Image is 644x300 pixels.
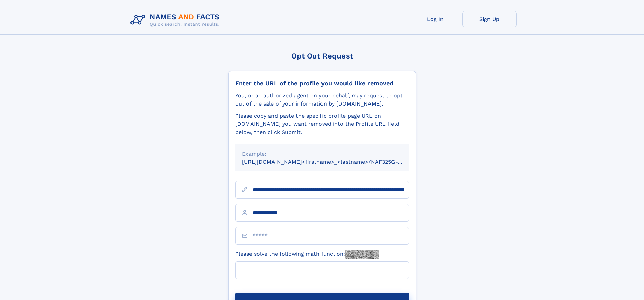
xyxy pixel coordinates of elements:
a: Log In [408,11,462,27]
img: Logo Names and Facts [128,11,225,29]
div: Example: [242,150,402,158]
div: Please copy and paste the specific profile page URL on [DOMAIN_NAME] you want removed into the Pr... [235,112,409,136]
div: Enter the URL of the profile you would like removed [235,79,409,87]
small: [URL][DOMAIN_NAME]<firstname>_<lastname>/NAF325G-xxxxxxxx [242,159,422,165]
a: Sign Up [462,11,517,27]
div: You, or an authorized agent on your behalf, may request to opt-out of the sale of your informatio... [235,92,409,108]
label: Please solve the following math function: [235,250,379,259]
div: Opt Out Request [228,52,416,60]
